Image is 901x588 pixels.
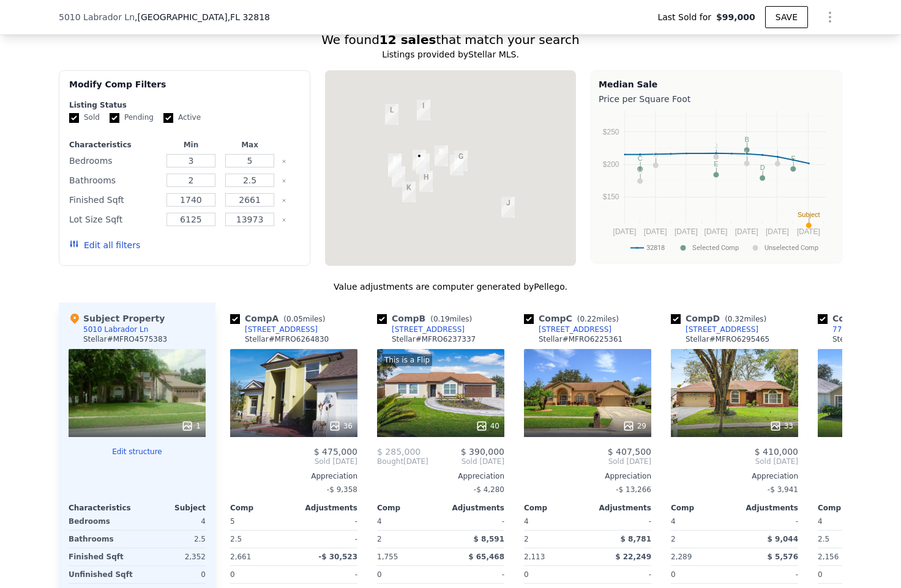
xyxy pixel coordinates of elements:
div: Characteristics [69,503,137,513]
div: Bedrooms [69,152,159,169]
div: 0 [140,566,206,583]
text: $250 [603,128,619,136]
span: 1,755 [377,553,398,561]
span: $ 5,576 [768,553,798,561]
text: [DATE] [766,227,789,236]
div: Appreciation [671,471,798,481]
span: 2,113 [524,553,545,561]
div: Bedrooms [69,513,135,530]
div: 4915 Labrador Ln [416,153,430,174]
text: L [745,149,749,156]
div: Listings provided by Stellar MLS . [59,48,842,61]
span: 4 [671,517,676,526]
label: Active [163,112,201,123]
div: [STREET_ADDRESS] [686,325,758,334]
div: [STREET_ADDRESS] [392,325,465,334]
div: Subject [137,503,206,513]
span: 4 [524,517,529,526]
text: [DATE] [797,227,820,236]
div: 2.5 [140,531,206,548]
span: -$ 4,280 [474,485,504,494]
div: - [590,566,651,583]
div: 5431 Lochdale Dr [417,100,430,120]
span: $ 410,000 [755,447,798,457]
span: 2,289 [671,553,692,561]
span: ( miles) [720,315,771,323]
span: Bought [377,457,403,466]
div: We found that match your search [59,31,842,48]
div: Price per Square Foot [599,90,834,108]
span: , [GEOGRAPHIC_DATA] [135,11,270,23]
div: Stellar # MFRO6295465 [686,334,769,344]
div: Max [223,140,277,150]
span: 2,156 [818,553,839,561]
span: 0.22 [580,315,596,323]
span: $ 285,000 [377,447,421,457]
div: Adjustments [294,503,357,513]
div: Listing Status [69,100,300,110]
span: Last Sold for [657,11,716,23]
button: Edit all filters [69,239,140,251]
div: Characteristics [69,140,159,150]
button: SAVE [765,6,808,28]
span: 0 [377,570,382,579]
text: $200 [603,160,619,169]
text: [DATE] [613,227,637,236]
div: Comp [377,503,441,513]
span: 5 [230,517,235,526]
text: Unselected Comp [765,244,818,252]
span: 4 [818,517,823,526]
span: $ 65,468 [468,553,504,561]
span: Sold [DATE] [671,457,798,466]
div: Appreciation [524,471,651,481]
div: Stellar # MFRO6225361 [539,334,622,344]
div: Unfinished Sqft [69,566,135,583]
div: 7127 Hiawassee Oak Dr [454,150,468,171]
div: Comp A [230,312,330,325]
span: 2,661 [230,553,251,561]
a: [STREET_ADDRESS] [230,325,318,334]
div: Comp C [524,312,624,325]
div: 29 [622,420,646,432]
text: [DATE] [644,227,667,236]
text: [DATE] [675,227,698,236]
div: 1 [181,420,201,432]
input: Pending [110,113,119,123]
span: 0 [524,570,529,579]
span: 0 [230,570,235,579]
text: G [653,151,659,158]
div: - [737,566,798,583]
div: - [296,566,357,583]
a: [STREET_ADDRESS] [377,325,465,334]
div: Comp D [671,312,771,325]
div: Comp B [377,312,477,325]
text: H [638,167,643,174]
button: Clear [282,178,286,183]
div: Adjustments [441,503,504,513]
div: [DATE] [377,457,428,466]
div: Bathrooms [69,531,135,548]
svg: A chart. [599,108,834,260]
text: [DATE] [735,227,758,236]
span: 0.19 [433,315,450,323]
span: 0 [671,570,676,579]
div: 7718 Cafaro Dr [385,104,398,125]
div: Appreciation [377,471,504,481]
div: Bathrooms [69,172,159,189]
div: - [590,513,651,530]
text: J [714,142,718,150]
button: Clear [282,159,286,164]
div: - [737,513,798,530]
span: 4 [377,517,382,526]
span: Sold [DATE] [230,457,357,466]
span: 0.32 [728,315,744,323]
span: Sold [DATE] [428,457,504,466]
text: $150 [603,193,619,201]
text: 32818 [646,244,665,252]
div: 2 [524,531,585,548]
input: Sold [69,113,79,123]
a: [STREET_ADDRESS] [671,325,758,334]
button: Clear [282,218,286,222]
div: 7366 Lazy Hill Dr [435,145,448,166]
